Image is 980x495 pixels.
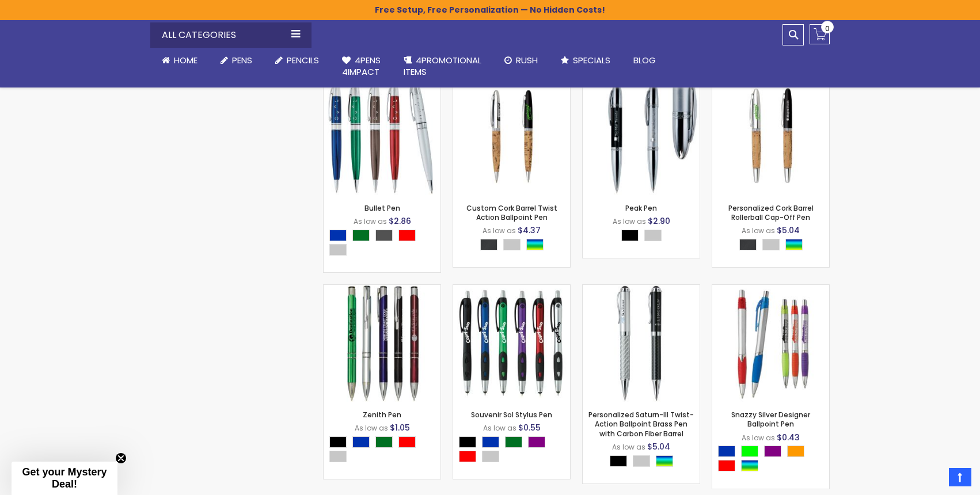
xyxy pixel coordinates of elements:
[610,455,679,470] div: Select A Color
[287,54,319,66] span: Pencils
[324,284,440,294] a: Zenith Pen
[949,468,971,486] a: Top
[549,48,622,73] a: Specials
[518,224,541,236] span: $4.37
[613,216,646,226] span: As low as
[622,48,667,73] a: Blog
[329,230,347,241] div: Blue
[718,460,735,471] div: Red
[633,54,656,66] span: Blog
[633,455,650,467] div: Silver
[825,23,830,34] span: 0
[785,239,803,250] div: Assorted
[150,22,312,48] div: All Categories
[621,230,639,241] div: Black
[526,239,544,250] div: Assorted
[375,230,393,241] div: Gunmetal
[363,410,401,420] a: Zenith Pen
[12,462,117,495] div: Get your Mystery Deal!Close teaser
[777,224,800,236] span: $5.04
[329,436,347,448] div: Black
[712,78,829,195] img: Personalized Cork Barrel Rollerball Cap-Off Pen
[480,239,497,250] div: Matte Black
[583,285,700,402] img: Personalized Saturn-III Twist-Action Ballpoint Brass Pen with Carbon Fiber Barrel
[324,78,440,195] img: Bullet Pen
[342,54,381,78] span: 4Pens 4impact
[731,410,810,429] a: Snazzy Silver Designer Ballpoint Pen
[483,423,516,433] span: As low as
[583,78,700,195] img: Peak Pen
[453,78,570,195] img: Custom Cork Barrel Twist Action Ballpoint Pen
[329,230,440,258] div: Select A Color
[453,78,570,87] a: Custom Cork Barrel Twist Action Ballpoint Pen
[728,203,814,222] a: Personalized Cork Barrel Rollerball Cap-Off Pen
[115,452,127,464] button: Close teaser
[741,445,758,457] div: Lime Green
[742,226,775,235] span: As low as
[471,410,552,420] a: Souvenir Sol Stylus Pen
[648,215,670,227] span: $2.90
[656,455,673,467] div: Assorted
[712,78,829,87] a: Personalized Cork Barrel Rollerball Cap-Off Pen
[505,436,522,448] div: Green
[352,230,370,241] div: Green
[718,445,735,457] div: Blue
[482,436,499,448] div: Blue
[329,436,440,465] div: Select A Color
[588,410,694,438] a: Personalized Saturn-III Twist-Action Ballpoint Brass Pen with Carbon Fiber Barrel
[621,230,667,244] div: Select A Color
[398,436,416,448] div: Red
[503,239,521,250] div: Silver
[22,466,107,490] span: Get your Mystery Deal!
[777,432,800,443] span: $0.43
[787,445,804,457] div: Orange
[150,48,209,73] a: Home
[392,48,493,85] a: 4PROMOTIONALITEMS
[466,203,557,222] a: Custom Cork Barrel Twist Action Ballpoint Pen
[375,436,393,448] div: Green
[264,48,331,73] a: Pencils
[329,244,347,256] div: Silver
[389,215,411,227] span: $2.86
[573,54,610,66] span: Specials
[612,442,645,452] span: As low as
[583,284,700,294] a: Personalized Saturn-III Twist-Action Ballpoint Brass Pen with Carbon Fiber Barrel
[810,24,830,44] a: 0
[718,445,829,474] div: Select A Color
[364,203,400,213] a: Bullet Pen
[625,203,657,213] a: Peak Pen
[610,455,627,467] div: Black
[518,422,541,433] span: $0.55
[331,48,392,85] a: 4Pens4impact
[459,436,476,448] div: Black
[483,226,516,235] span: As low as
[232,54,252,66] span: Pens
[739,239,808,253] div: Select A Color
[209,48,264,73] a: Pens
[459,436,570,465] div: Select A Color
[398,230,416,241] div: Red
[453,284,570,294] a: Souvenir Sol Stylus Pen
[404,54,481,78] span: 4PROMOTIONAL ITEMS
[742,433,775,443] span: As low as
[453,285,570,402] img: Souvenir Sol Stylus Pen
[174,54,197,66] span: Home
[762,239,780,250] div: Silver
[493,48,549,73] a: Rush
[482,451,499,462] div: Silver
[712,285,829,402] img: Snazzy Silver Designer Ballpoint Pen
[329,451,347,462] div: Silver
[355,423,388,433] span: As low as
[583,78,700,87] a: Peak Pen
[352,436,370,448] div: Blue
[480,239,549,253] div: Select A Color
[528,436,545,448] div: Purple
[712,284,829,294] a: Snazzy Silver Designer Ballpoint Pen
[764,445,781,457] div: Purple
[324,78,440,87] a: Bullet Pen
[354,216,387,226] span: As low as
[459,451,476,462] div: Red
[324,285,440,402] img: Zenith Pen
[644,230,662,241] div: Silver
[390,422,410,433] span: $1.05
